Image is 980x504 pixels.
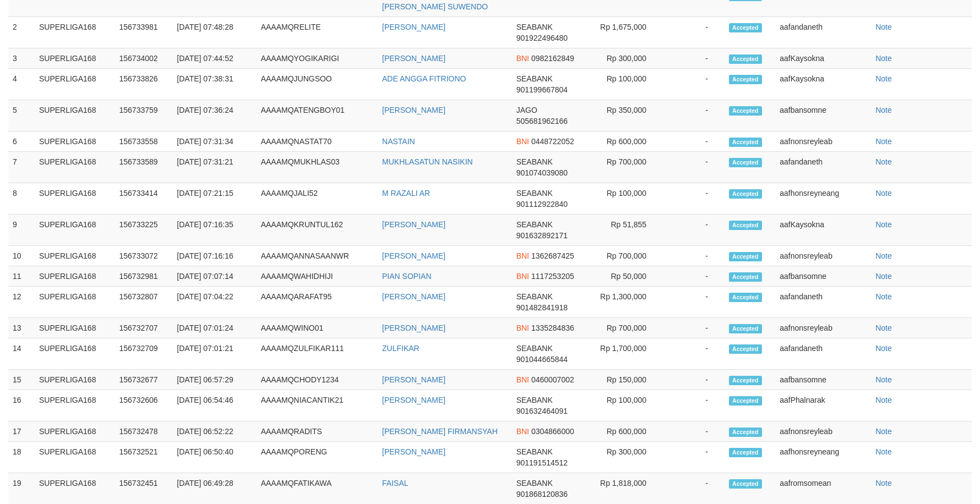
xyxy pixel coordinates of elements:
a: [PERSON_NAME] [382,106,445,114]
td: [DATE] 07:44:52 [172,48,256,69]
span: 0982162849 [531,54,574,63]
span: BNI [516,324,529,332]
td: aafnonsreyleab [775,421,871,442]
td: SUPERLIGA168 [35,69,115,100]
td: SUPERLIGA168 [35,370,115,390]
td: 3 [8,48,35,69]
span: SEABANK [516,220,553,229]
a: Note [875,157,892,166]
td: Rp 350,000 [585,100,663,132]
span: SEABANK [516,189,553,198]
span: 1117253205 [531,272,574,281]
td: Rp 700,000 [585,318,663,338]
td: 16 [8,390,35,421]
td: SUPERLIGA168 [35,390,115,421]
td: [DATE] 07:01:21 [172,338,256,370]
span: BNI [516,251,529,260]
td: Rp 700,000 [585,152,663,183]
td: aafKaysokna [775,215,871,246]
td: 156732606 [115,390,173,421]
span: 901112922840 [516,200,568,209]
span: Accepted [729,479,762,489]
td: Rp 1,675,000 [585,17,663,48]
td: aafnonsreyleab [775,318,871,338]
span: 1335284836 [531,324,574,332]
td: SUPERLIGA168 [35,17,115,48]
td: SUPERLIGA168 [35,100,115,132]
a: Note [875,54,892,63]
td: - [663,266,725,287]
td: aafPhalnarak [775,390,871,421]
a: [PERSON_NAME] [382,220,445,229]
span: SEABANK [516,74,553,83]
td: - [663,48,725,69]
a: ADE ANGGA FITRIONO [382,74,466,83]
span: Accepted [729,428,762,437]
td: 156733981 [115,17,173,48]
span: BNI [516,137,529,146]
a: Note [875,251,892,260]
a: Note [875,106,892,114]
td: - [663,338,725,370]
a: Note [875,427,892,436]
td: 156732981 [115,266,173,287]
span: 901868120836 [516,490,568,498]
span: Accepted [729,252,762,261]
td: Rp 100,000 [585,69,663,100]
td: AAAAMQARAFAT95 [257,287,378,318]
span: 0448722052 [531,137,574,146]
span: 0304866000 [531,427,574,436]
td: aafbansomne [775,370,871,390]
td: [DATE] 07:07:14 [172,266,256,287]
td: [DATE] 07:31:21 [172,152,256,183]
td: Rp 600,000 [585,132,663,152]
td: SUPERLIGA168 [35,246,115,266]
span: Accepted [729,448,762,457]
span: Accepted [729,293,762,302]
td: - [663,318,725,338]
td: Rp 300,000 [585,442,663,473]
td: Rp 100,000 [585,390,663,421]
td: [DATE] 07:48:28 [172,17,256,48]
span: Accepted [729,138,762,147]
td: - [663,442,725,473]
a: [PERSON_NAME] [382,292,445,301]
td: AAAAMQNASTAT70 [257,132,378,152]
span: 901199667804 [516,85,568,94]
a: Note [875,375,892,384]
span: BNI [516,427,529,436]
td: - [663,183,725,215]
td: 17 [8,421,35,442]
a: Note [875,189,892,198]
td: [DATE] 07:36:24 [172,100,256,132]
td: 9 [8,215,35,246]
td: 156733072 [115,246,173,266]
td: AAAAMQJUNGSOO [257,69,378,100]
td: 156732807 [115,287,173,318]
td: Rp 700,000 [585,246,663,266]
td: 2 [8,17,35,48]
td: AAAAMQPORENG [257,442,378,473]
td: 7 [8,152,35,183]
td: - [663,421,725,442]
td: SUPERLIGA168 [35,318,115,338]
td: AAAAMQJALI52 [257,183,378,215]
td: 5 [8,100,35,132]
a: ZULFIKAR [382,344,420,353]
td: - [663,215,725,246]
span: 901191514512 [516,458,568,467]
span: BNI [516,375,529,384]
td: 15 [8,370,35,390]
a: [PERSON_NAME] [382,23,445,31]
span: 901482841918 [516,303,568,312]
td: 156732521 [115,442,173,473]
a: Note [875,396,892,404]
span: Accepted [729,376,762,385]
td: 8 [8,183,35,215]
span: Accepted [729,344,762,354]
td: 156733414 [115,183,173,215]
td: Rp 1,300,000 [585,287,663,318]
span: SEABANK [516,157,553,166]
td: [DATE] 07:04:22 [172,287,256,318]
span: SEABANK [516,479,553,487]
